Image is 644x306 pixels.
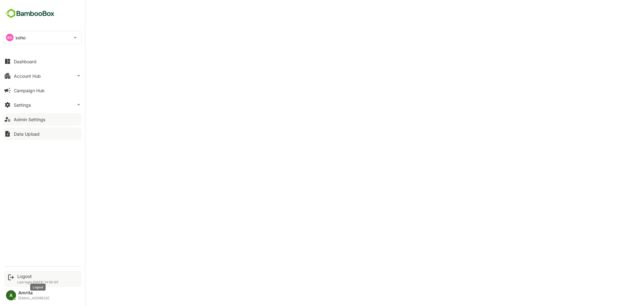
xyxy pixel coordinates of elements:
div: Amrita [18,290,49,296]
div: Campaign Hub [14,88,45,93]
div: [EMAIL_ADDRESS] [18,296,49,300]
div: Admin Settings [14,117,45,122]
div: SO [6,34,14,41]
img: BambooboxFullLogoMark.5f36c76dfaba33ec1ec1367b70bb1252.svg [3,8,56,20]
div: Settings [14,102,31,108]
button: Dashboard [3,55,82,68]
button: Admin Settings [3,113,82,126]
div: Data Upload [14,131,40,137]
button: Campaign Hub [3,84,82,97]
button: Account Hub [3,70,82,82]
div: SOsoho [3,31,81,44]
button: Settings [3,99,82,111]
div: Logout [17,274,59,279]
p: Last login: [DATE] 14:50 IST [17,280,59,284]
div: A [6,290,16,300]
div: Dashboard [14,59,36,64]
p: soho [15,34,26,41]
button: Data Upload [3,127,82,140]
div: Account Hub [14,73,41,79]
